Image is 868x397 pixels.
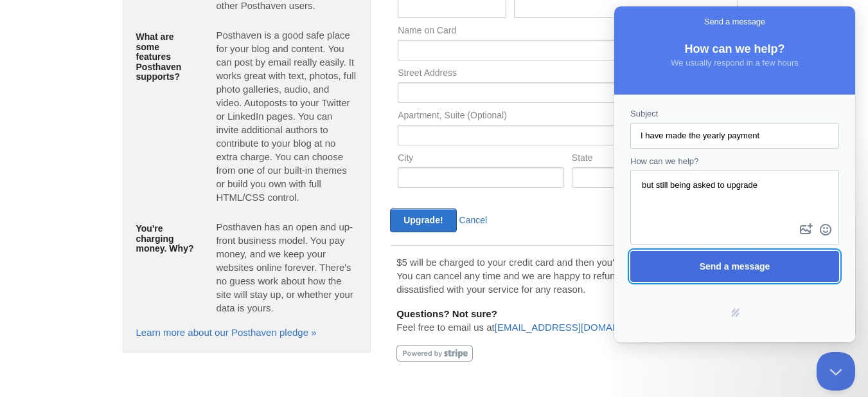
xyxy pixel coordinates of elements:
[396,307,739,334] p: Feel free to email us at
[614,6,855,342] iframe: Help Scout Beacon - Live Chat, Contact Form, and Knowledge Base
[136,224,197,254] h5: You're charging money. Why?
[216,28,357,204] p: Posthaven is a good safe place for your blog and content. You can post by email really easily. It...
[398,153,564,165] label: City
[396,308,497,319] b: Questions? Not sure?
[495,322,658,333] a: [EMAIL_ADDRESS][DOMAIN_NAME]
[136,327,317,338] a: Learn more about our Posthaven pledge »
[398,68,738,80] label: Street Address
[817,352,855,391] iframe: Help Scout Beacon - Close
[572,153,622,165] label: State
[398,111,738,123] label: Apartment, Suite (Optional)
[396,255,739,296] p: $5 will be charged to your credit card and then you'll be billed at $5 per month. You can cancel ...
[459,215,488,225] a: Cancel
[216,220,357,315] p: Posthaven has an open and up-front business model. You pay money, and we keep your websites onlin...
[136,32,197,82] h5: What are some features Posthaven supports?
[398,26,738,38] label: Name on Card
[390,208,456,232] input: Upgrade!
